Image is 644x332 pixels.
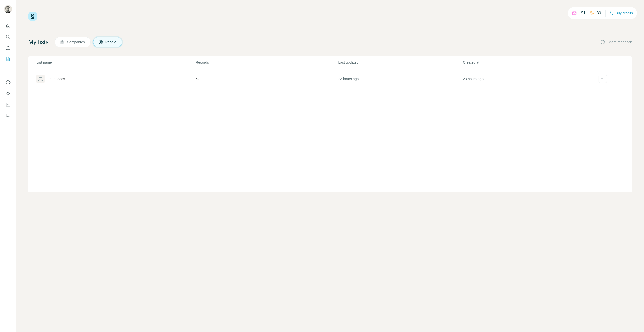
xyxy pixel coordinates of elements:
[4,54,12,63] button: My lists
[4,89,12,98] button: Use Surfe API
[338,60,462,65] p: Last updated
[463,69,587,89] td: 23 hours ago
[4,43,12,52] button: Enrich CSV
[4,5,12,13] img: Avatar
[597,10,601,16] p: 30
[195,69,338,89] td: 52
[579,10,586,16] p: 151
[600,40,632,45] button: Share feedback
[67,40,85,45] span: Companies
[463,60,587,65] p: Created at
[4,32,12,41] button: Search
[4,78,12,87] button: Use Surfe on LinkedIn
[599,75,607,83] button: actions
[4,111,12,120] button: Feedback
[4,21,12,30] button: Quick start
[28,38,49,46] h4: My lists
[4,100,12,109] button: Dashboard
[196,60,338,65] p: Records
[105,40,117,45] span: People
[338,69,463,89] td: 23 hours ago
[610,10,633,17] button: Buy credits
[28,12,37,21] img: Surfe Logo
[36,60,195,65] p: List name
[50,76,65,81] div: attendees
